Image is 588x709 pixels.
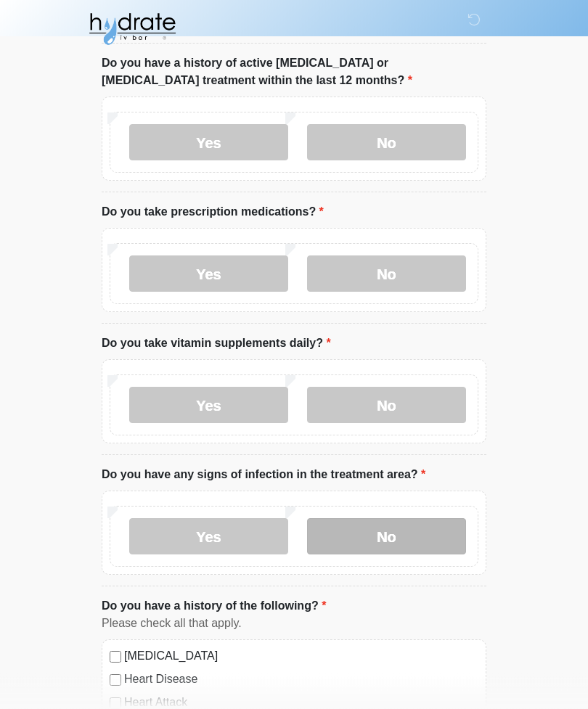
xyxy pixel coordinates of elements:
label: Do you have a history of active [MEDICAL_DATA] or [MEDICAL_DATA] treatment within the last 12 mon... [102,55,486,90]
label: Yes [129,256,288,292]
label: Yes [129,388,288,424]
label: Do you take prescription medications? [102,204,324,221]
label: Do you have a history of the following? [102,598,326,615]
img: Hydrate IV Bar - Fort Collins Logo [87,11,177,47]
label: Do you have any signs of infection in the treatment area? [102,467,425,484]
input: [MEDICAL_DATA] [110,652,121,663]
div: Please check all that apply. [102,615,486,633]
label: No [307,256,466,292]
label: Heart Disease [124,671,478,689]
label: No [307,519,466,555]
label: No [307,125,466,161]
label: Do you take vitamin supplements daily? [102,335,331,353]
input: Heart Disease [110,675,121,687]
label: [MEDICAL_DATA] [124,648,478,665]
label: Yes [129,519,288,555]
label: Yes [129,125,288,161]
label: No [307,388,466,424]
